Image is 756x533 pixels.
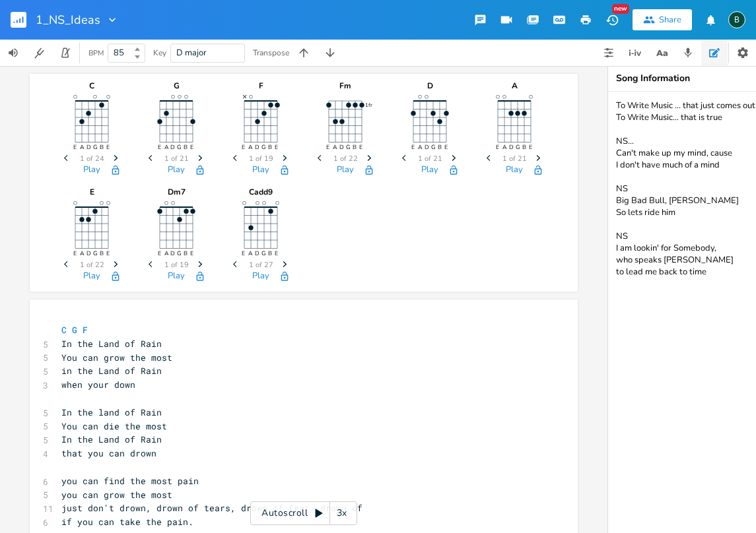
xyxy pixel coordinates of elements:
text: B [269,249,273,257]
span: in the Land of Rain [61,365,162,377]
text: G [178,143,182,151]
text: A [249,143,254,151]
text: E [242,143,246,151]
text: D [171,249,176,257]
text: D [86,249,91,257]
text: E [444,143,448,151]
span: 1 of 24 [80,155,104,162]
text: D [509,143,514,151]
span: 1 of 21 [164,155,189,162]
div: C [59,82,125,90]
span: 1_NS_Ideas [36,14,100,26]
text: A [333,143,338,151]
text: D [256,249,260,257]
text: B [184,249,188,257]
div: Cadd9 [228,188,294,196]
div: 3x [330,501,354,525]
text: G [93,249,98,257]
span: You can grow the most [61,352,172,363]
text: E [191,143,194,151]
span: 1 of 19 [249,155,273,162]
text: B [522,143,526,151]
text: A [80,143,85,151]
text: B [438,143,442,151]
text: E [496,143,499,151]
text: G [431,143,436,151]
text: B [100,249,104,257]
text: A [418,143,423,151]
span: you can grow the most [61,489,172,501]
div: BruCe [728,11,745,28]
div: Transpose [253,49,289,57]
button: Play [421,165,438,176]
text: E [106,143,110,151]
span: 1 of 22 [80,261,104,268]
button: Play [83,165,100,176]
text: A [502,143,507,151]
span: 1 of 21 [502,155,527,162]
button: Play [252,271,269,282]
span: You can die the most [61,420,167,432]
text: E [158,143,161,151]
div: Share [659,14,681,26]
span: when your down [61,379,135,391]
text: G [178,249,182,257]
text: E [73,249,77,257]
text: 1fr [366,102,373,109]
div: G [143,82,209,90]
text: B [100,143,104,151]
div: Key [153,49,166,57]
div: BPM [88,49,104,57]
span: 1 of 27 [249,261,273,268]
span: just don't drown, drown of tears, drown of fear, drown of [61,502,362,514]
span: you can find the most pain [61,475,199,487]
div: New [612,4,629,14]
div: D [397,82,463,90]
span: if you can take the pain. [61,516,193,528]
span: D major [176,47,207,59]
text: G [262,143,267,151]
text: E [411,143,415,151]
text: E [242,249,246,257]
text: E [191,249,194,257]
text: E [106,249,110,257]
span: C [61,324,67,336]
text: E [73,143,77,151]
div: A [481,82,547,90]
span: that you can drown [61,447,156,459]
button: Play [168,165,185,176]
button: New [599,8,625,32]
text: E [360,143,363,151]
span: In the Land of Rain [61,338,162,350]
text: E [275,143,279,151]
span: G [72,324,77,336]
span: F [83,324,88,336]
span: 1 of 19 [164,261,189,268]
text: E [529,143,532,151]
div: Dm7 [143,188,209,196]
text: A [80,249,85,257]
button: Play [252,165,269,176]
div: Fm [312,82,378,90]
text: A [164,249,169,257]
text: E [275,249,279,257]
text: D [425,143,429,151]
text: A [249,249,254,257]
button: Play [83,271,100,282]
text: B [184,143,188,151]
button: Share [633,9,692,30]
text: G [347,143,351,151]
span: 1 of 22 [333,155,358,162]
button: Play [337,165,354,176]
text: × [242,91,247,102]
div: F [228,82,294,90]
span: In the land of Rain [61,406,162,418]
text: B [353,143,357,151]
button: Play [168,271,185,282]
text: G [262,249,267,257]
text: D [256,143,260,151]
text: D [86,143,91,151]
text: D [340,143,345,151]
span: 1 of 21 [418,155,442,162]
text: G [516,143,520,151]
